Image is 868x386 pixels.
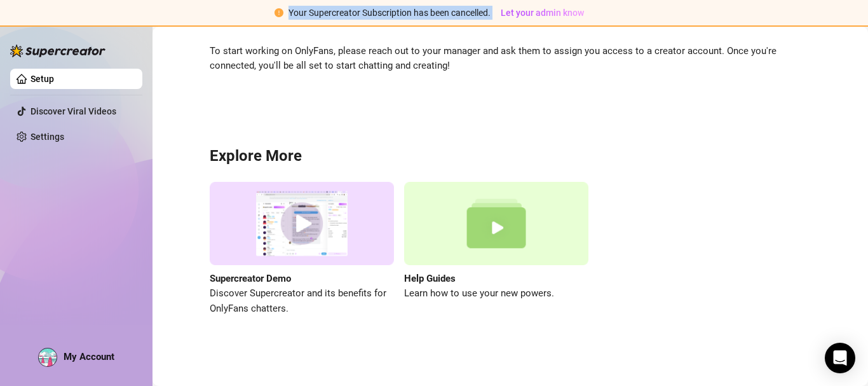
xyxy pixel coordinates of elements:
[31,132,64,142] a: Settings
[31,106,116,116] a: Discover Viral Videos
[404,286,588,301] span: Learn how to use your new powers.
[39,348,57,366] img: AEdFTp4Eh92hiHrQoHHxwoD6ubV79H_XIXYfCYlFMURFow=s96-c
[404,182,588,265] img: help guides
[210,44,811,74] span: To start working on OnlyFans, please reach out to your manager and ask them to assign you access ...
[210,182,394,265] img: supercreator demo
[64,351,114,362] span: My Account
[10,45,105,57] img: logo-BBDzfeDw.svg
[404,182,588,316] a: Help GuidesLearn how to use your new powers.
[31,74,54,84] a: Setup
[825,343,855,373] div: Open Intercom Messenger
[210,286,394,316] span: Discover Supercreator and its benefits for OnlyFans chatters.
[501,8,584,18] span: Let your admin know
[288,8,491,18] span: Your Supercreator Subscription has been cancelled.
[496,5,589,20] button: Let your admin know
[404,273,456,284] strong: Help Guides
[210,182,394,316] a: Supercreator DemoDiscover Supercreator and its benefits for OnlyFans chatters.
[275,8,283,17] span: exclamation-circle
[210,146,811,167] h3: Explore More
[210,273,291,284] strong: Supercreator Demo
